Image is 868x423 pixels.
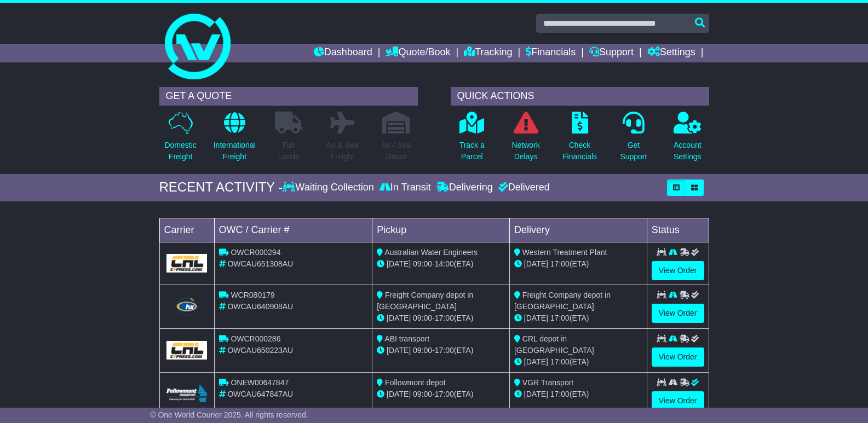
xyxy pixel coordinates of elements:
[652,261,704,280] a: View Order
[620,140,647,163] p: Get Support
[231,291,274,299] span: WCR080179
[384,334,429,343] span: ABI transport
[159,218,214,242] td: Carrier
[674,140,702,163] p: Account Settings
[166,254,208,273] img: GetCarrierServiceLogo
[451,87,709,106] div: QUICK ACTIONS
[511,140,539,163] p: Network Delays
[511,111,540,169] a: NetworkDelays
[524,357,548,366] span: [DATE]
[175,295,199,317] img: Hunter_Express.png
[377,345,505,356] div: - (ETA)
[550,314,570,322] span: 17:00
[150,410,308,419] span: © One World Courier 2025. All rights reserved.
[227,259,293,268] span: OWCAU651308AU
[526,44,576,62] a: Financials
[562,111,597,169] a: CheckFinancials
[387,314,411,322] span: [DATE]
[166,385,208,403] img: Followmont_Transport.png
[326,140,359,163] p: Air & Sea Freight
[387,259,411,268] span: [DATE]
[459,140,485,163] p: Track a Parcel
[464,44,512,62] a: Tracking
[231,334,280,343] span: OWCR000286
[524,259,548,268] span: [DATE]
[159,87,418,106] div: GET A QUOTE
[227,390,293,398] span: OWCAU647847AU
[522,248,607,257] span: Western Treatment Plant
[652,391,704,410] a: View Order
[386,44,450,62] a: Quote/Book
[413,346,432,355] span: 09:00
[514,389,642,400] div: (ETA)
[314,44,372,62] a: Dashboard
[514,312,642,324] div: (ETA)
[435,390,454,398] span: 17:00
[524,314,548,322] span: [DATE]
[231,378,289,387] span: ONEW00647847
[509,218,647,242] td: Delivery
[377,258,505,270] div: - (ETA)
[214,218,372,242] td: OWC / Carrier #
[647,44,695,62] a: Settings
[382,140,411,163] p: Air / Sea Depot
[275,140,302,163] p: Full Loads
[550,390,570,398] span: 17:00
[283,182,376,194] div: Waiting Collection
[213,111,256,169] a: InternationalFreight
[652,304,704,323] a: View Order
[550,357,570,366] span: 17:00
[435,259,454,268] span: 14:00
[673,111,702,169] a: AccountSettings
[514,291,611,311] span: Freight Company depot in [GEOGRAPHIC_DATA]
[562,140,597,163] p: Check Financials
[459,111,485,169] a: Track aParcel
[227,302,293,311] span: OWCAU640908AU
[384,248,478,257] span: Australian Water Engineers
[524,390,548,398] span: [DATE]
[377,389,505,400] div: - (ETA)
[496,182,550,194] div: Delivered
[159,179,283,195] div: RECENT ACTIVITY -
[514,258,642,270] div: (ETA)
[619,111,647,169] a: GetSupport
[434,182,496,194] div: Delivering
[413,390,432,398] span: 09:00
[377,182,434,194] div: In Transit
[164,111,197,169] a: DomesticFreight
[435,314,454,322] span: 17:00
[164,140,196,163] p: Domestic Freight
[647,218,709,242] td: Status
[413,259,432,268] span: 09:00
[514,356,642,368] div: (ETA)
[227,346,293,355] span: OWCAU650223AU
[231,248,280,257] span: OWCR000294
[377,312,505,324] div: - (ETA)
[387,346,411,355] span: [DATE]
[589,44,634,62] a: Support
[372,218,510,242] td: Pickup
[377,291,473,311] span: Freight Company depot in [GEOGRAPHIC_DATA]
[550,259,570,268] span: 17:00
[387,390,411,398] span: [DATE]
[522,378,573,387] span: VGR Transport
[413,314,432,322] span: 09:00
[214,140,256,163] p: International Freight
[652,347,704,367] a: View Order
[166,341,208,360] img: GetCarrierServiceLogo
[435,346,454,355] span: 17:00
[385,378,446,387] span: Followmont depot
[514,334,594,355] span: CRL depot in [GEOGRAPHIC_DATA]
